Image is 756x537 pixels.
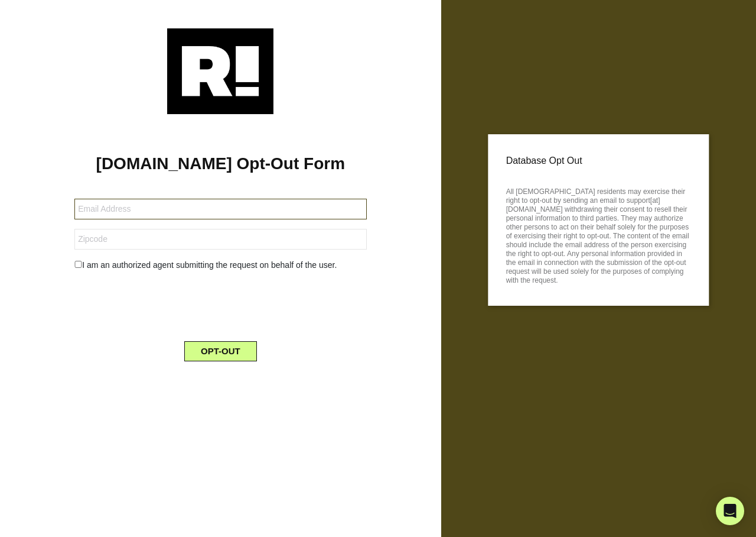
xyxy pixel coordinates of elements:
img: Retention.com [167,28,273,114]
div: I am an authorized agent submitting the request on behalf of the user. [66,259,375,271]
iframe: reCAPTCHA [131,281,310,327]
div: Open Intercom Messenger [716,497,744,525]
p: All [DEMOGRAPHIC_DATA] residents may exercise their right to opt-out by sending an email to suppo... [506,184,691,285]
input: Email Address [74,199,366,219]
button: OPT-OUT [184,341,257,361]
input: Zipcode [74,229,366,250]
h1: [DOMAIN_NAME] Opt-Out Form [18,154,423,174]
p: Database Opt Out [506,152,691,170]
